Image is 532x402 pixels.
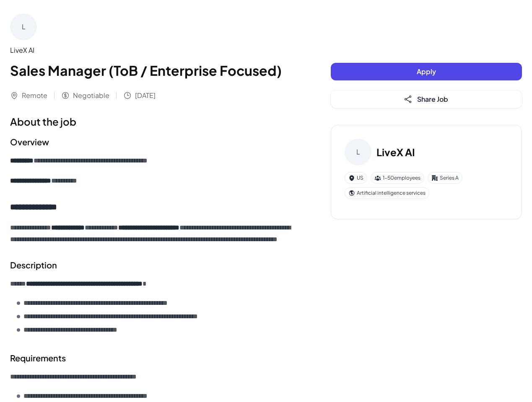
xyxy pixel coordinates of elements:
[10,45,297,55] div: LiveX AI
[10,60,297,80] h1: Sales Manager (ToB / Enterprise Focused)
[22,90,47,100] span: Remote
[345,139,371,165] div: L
[371,172,424,184] div: 1-50 employees
[428,172,462,184] div: Series A
[376,144,415,160] h3: LiveX AI
[10,352,297,364] h2: Requirements
[417,95,448,103] span: Share Job
[417,67,436,76] span: Apply
[10,259,297,271] h2: Description
[345,172,367,184] div: US
[73,90,109,100] span: Negotiable
[10,114,297,129] h1: About the job
[345,187,429,199] div: Artificial intelligence services
[10,13,37,40] div: L
[10,136,297,148] h2: Overview
[331,90,522,108] button: Share Job
[135,90,156,100] span: [DATE]
[331,63,522,80] button: Apply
